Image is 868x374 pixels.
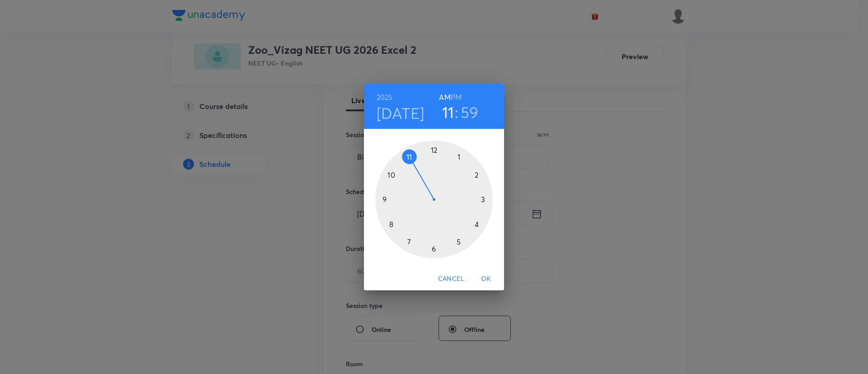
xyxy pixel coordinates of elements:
[455,103,458,122] h3: :
[377,104,425,123] button: [DATE]
[377,91,393,104] button: 2025
[461,103,479,122] button: 59
[434,270,468,287] button: Cancel
[439,91,450,104] button: AM
[438,273,464,284] span: Cancel
[451,91,462,104] button: PM
[442,103,454,122] button: 11
[472,270,500,287] button: OK
[475,273,497,284] span: OK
